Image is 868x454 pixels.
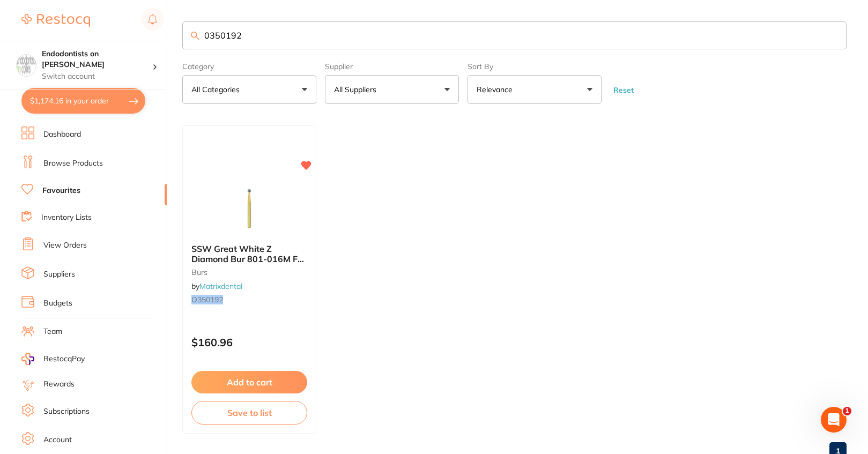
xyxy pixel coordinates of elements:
[191,401,307,425] button: Save to list
[21,88,145,114] button: $1,174.16 in your order
[42,185,80,196] a: Favourites
[199,281,242,291] a: Matrixdental
[325,75,459,104] button: All Suppliers
[21,8,90,33] a: Restocq Logo
[43,269,75,280] a: Suppliers
[191,84,244,95] p: All Categories
[43,240,87,251] a: View Orders
[43,298,72,309] a: Budgets
[477,84,517,95] p: Relevance
[43,326,62,337] a: Team
[843,407,851,415] span: 1
[43,435,72,445] a: Account
[334,84,381,95] p: All Suppliers
[182,21,847,49] input: Search Favourite Products
[191,371,307,393] button: Add to cart
[182,62,316,71] label: Category
[182,75,316,104] button: All Categories
[325,62,459,71] label: Supplier
[191,295,223,304] em: O350192
[468,75,602,104] button: Relevance
[43,129,81,140] a: Dashboard
[43,354,85,364] span: RestocqPay
[21,353,34,365] img: RestocqPay
[191,243,304,274] span: SSW Great White Z Diamond Bur 801-016M FG (10/pcs)
[468,62,602,71] label: Sort By
[191,244,307,264] b: SSW Great White Z Diamond Bur 801-016M FG (10/pcs)
[21,353,85,365] a: RestocqPay
[42,49,152,70] h4: Endodontists on Collins
[191,281,242,291] span: by
[43,379,75,390] a: Rewards
[41,212,92,223] a: Inventory Lists
[17,55,36,74] img: Endodontists on Collins
[21,14,90,27] img: Restocq Logo
[821,407,847,433] iframe: Intercom live chat
[43,406,90,417] a: Subscriptions
[191,336,307,348] p: $160.96
[191,268,307,277] small: burs
[610,85,637,95] button: Reset
[214,182,284,235] img: SSW Great White Z Diamond Bur 801-016M FG (10/pcs)
[43,158,103,169] a: Browse Products
[42,71,152,82] p: Switch account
